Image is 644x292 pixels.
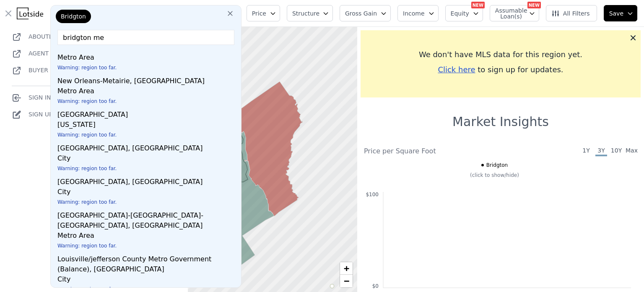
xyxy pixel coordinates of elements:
div: Warning: region too far. [57,132,238,140]
span: Save [609,9,623,18]
div: New Orleans-Metairie, [GEOGRAPHIC_DATA] [57,73,238,86]
span: 10Y [610,146,622,156]
span: Click here [438,65,475,74]
div: Metro Area [57,53,238,64]
a: AboutLotside [29,33,74,40]
button: All Filters [546,5,597,21]
span: Price [252,9,266,18]
img: Lotside [17,8,43,19]
div: Warning: region too far. [57,64,238,73]
a: Zoom out [340,275,353,287]
div: We don't have MLS data for this region yet. [367,49,634,61]
button: Save [604,5,637,21]
span: Bridgton [61,12,86,21]
div: NEW [527,2,541,8]
div: Louisville/jefferson County Metro Government (Balance), [GEOGRAPHIC_DATA] [57,251,238,274]
input: Enter another location [57,30,234,45]
span: Max [626,146,637,156]
a: Sign Up for free [12,108,83,121]
div: NEW [471,2,485,8]
a: Buyer Solutions [12,67,84,74]
h1: Market Insights [452,114,549,129]
button: Price [247,5,280,21]
button: Gross Gain [340,5,391,21]
div: Metro Area [57,231,238,242]
div: Price per Square Foot [364,146,501,156]
div: Warning: region too far. [57,165,238,174]
button: Income [397,5,439,21]
span: Gross Gain [345,9,377,18]
span: Income [403,9,425,18]
div: City [57,274,238,286]
span: + [344,263,349,274]
div: Warning: region too far. [57,98,238,106]
div: Warning: region too far. [57,242,238,251]
button: Structure [287,5,333,21]
div: (click to show/hide) [358,172,631,179]
div: [GEOGRAPHIC_DATA] [57,106,238,120]
span: Bridgton [486,162,508,168]
div: [US_STATE] [57,120,238,132]
span: All Filters [551,9,590,18]
div: [GEOGRAPHIC_DATA], [GEOGRAPHIC_DATA] [57,140,238,153]
button: Equity [445,5,483,21]
a: Sign In [12,94,51,101]
div: Metro Area [57,86,238,98]
div: City [57,153,238,165]
div: [GEOGRAPHIC_DATA], [GEOGRAPHIC_DATA] [57,174,238,187]
div: [GEOGRAPHIC_DATA]-[GEOGRAPHIC_DATA]-[GEOGRAPHIC_DATA], [GEOGRAPHIC_DATA] [57,207,238,231]
a: Zoom in [340,262,353,275]
button: Assumable Loan(s) [490,5,539,21]
div: Warning: region too far. [57,199,238,207]
text: $100 [366,192,379,197]
text: $0 [372,283,379,289]
span: Structure [292,9,319,18]
div: City [57,187,238,199]
a: Agent Solutions [29,50,84,57]
div: to sign up for updates. [367,64,634,76]
span: Assumable Loan(s) [495,8,522,19]
span: Equity [451,9,469,18]
span: 1Y [580,146,592,156]
span: − [344,276,349,286]
span: 3Y [595,146,607,156]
